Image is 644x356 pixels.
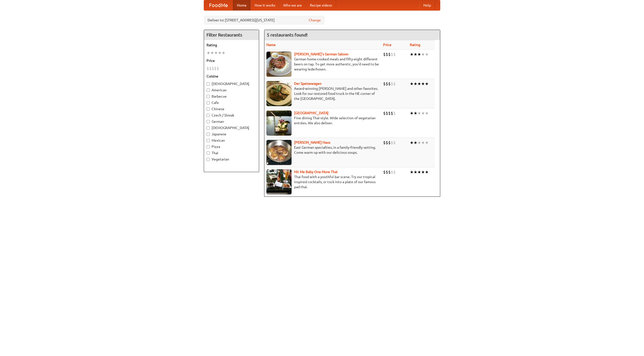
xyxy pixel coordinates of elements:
input: Cafe [207,101,210,104]
li: $ [383,81,386,87]
li: $ [391,81,393,87]
a: Name [266,43,276,47]
a: Der Speisewagen [294,82,321,86]
label: Cafe [207,100,256,105]
li: ★ [207,50,210,56]
li: ★ [214,50,218,56]
li: $ [383,140,386,145]
li: $ [217,66,219,71]
li: $ [386,110,388,116]
p: East German specialties, in a family-friendly setting. Come warm up with our delicious soups. [266,145,379,155]
label: Chinese [207,106,256,111]
input: Czech / Slovak [207,114,210,117]
li: ★ [414,81,417,87]
a: Recipe videos [306,0,336,10]
input: German [207,120,210,123]
li: $ [386,52,388,57]
p: German home-cooked meals and fifty-eight different beers on tap. To get more authentic, you'd nee... [266,57,379,72]
li: $ [388,140,391,145]
li: ★ [421,140,425,145]
li: ★ [414,169,417,175]
li: $ [393,81,396,87]
label: Thai [207,150,256,155]
li: $ [393,169,396,175]
li: $ [386,81,388,87]
h4: Filter Restaurants [204,30,259,40]
li: $ [388,110,391,116]
li: ★ [425,169,429,175]
img: esthers.jpg [266,52,292,77]
li: ★ [218,50,222,56]
label: Vegetarian [207,157,256,162]
a: Change [309,18,321,23]
img: kohlhaus.jpg [266,140,292,165]
label: American [207,88,256,93]
a: Who we are [279,0,306,10]
input: Japanese [207,133,210,136]
li: $ [383,110,386,116]
li: $ [393,140,396,145]
div: Deliver to: [STREET_ADDRESS][US_STATE] [204,16,325,25]
a: Help [419,0,435,10]
li: ★ [410,52,414,57]
li: ★ [414,110,417,116]
li: $ [391,110,393,116]
label: German [207,119,256,124]
li: $ [383,169,386,175]
p: Thai food with a youthful bar scene. Try our tropical inspired cocktails, or tuck into a plate of... [266,174,379,189]
ng-pluralize: 5 restaurants found! [267,32,308,37]
li: ★ [425,81,429,87]
input: Barbecue [207,95,210,98]
li: ★ [417,169,421,175]
li: $ [393,52,396,57]
h5: Price [207,58,256,63]
input: Thai [207,151,210,155]
li: $ [212,66,214,71]
li: ★ [414,52,417,57]
label: Japanese [207,132,256,137]
li: ★ [417,140,421,145]
li: $ [393,110,396,116]
li: $ [391,140,393,145]
img: babythai.jpg [266,169,292,194]
li: ★ [417,81,421,87]
li: ★ [425,110,429,116]
li: ★ [417,110,421,116]
input: Chinese [207,107,210,111]
li: $ [386,140,388,145]
a: Hit Me Baby One More Thai [294,170,338,174]
li: ★ [222,50,225,56]
li: $ [386,169,388,175]
h5: Cuisine [207,74,256,79]
li: $ [207,66,209,71]
input: [DEMOGRAPHIC_DATA] [207,126,210,130]
label: Mexican [207,138,256,143]
label: Pizza [207,144,256,149]
li: ★ [425,52,429,57]
a: [GEOGRAPHIC_DATA] [294,111,329,115]
li: $ [388,169,391,175]
li: ★ [421,52,425,57]
li: ★ [410,110,414,116]
li: ★ [414,140,417,145]
li: $ [391,52,393,57]
li: ★ [410,81,414,87]
a: [PERSON_NAME] Haus [294,140,330,144]
label: [DEMOGRAPHIC_DATA] [207,125,256,130]
p: Award-winning [PERSON_NAME] and other favorites. Look for our restored food truck in the NE corne... [266,86,379,101]
li: ★ [421,169,425,175]
li: $ [209,66,212,71]
img: satay.jpg [266,110,292,136]
input: Pizza [207,145,210,148]
img: speisewagen.jpg [266,81,292,106]
input: Mexican [207,139,210,142]
a: FoodMe [204,0,233,10]
li: ★ [210,50,214,56]
p: Fine dining Thai-style. Wide selection of vegetarian entrées. We also deliver. [266,115,379,126]
label: [DEMOGRAPHIC_DATA] [207,81,256,86]
b: [PERSON_NAME]'s German Saloon [294,52,348,56]
li: $ [388,52,391,57]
